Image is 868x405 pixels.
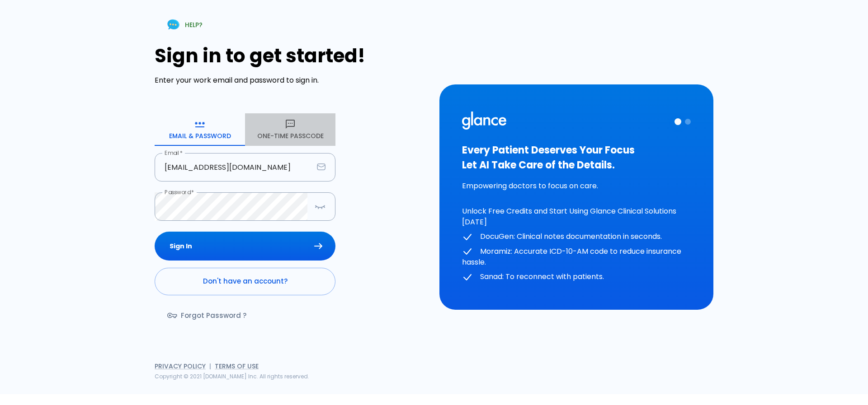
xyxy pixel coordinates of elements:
[155,268,335,295] a: Don't have an account?
[155,303,261,329] a: Forgot Password ?
[155,13,213,36] a: HELP?
[462,143,691,172] h3: Every Patient Deserves Your Focus Let AI Take Care of the Details.
[462,271,691,283] p: Sanad: To reconnect with patients.
[155,232,335,261] button: Sign In
[155,75,429,86] p: Enter your work email and password to sign in.
[155,153,313,182] input: dr.ahmed@clinic.com
[462,246,691,268] p: Moramiz: Accurate ICD-10-AM code to reduce insurance hassle.
[245,113,335,146] button: One-Time Passcode
[209,362,211,371] span: |
[462,206,691,228] p: Unlock Free Credits and Start Using Glance Clinical Solutions [DATE]
[462,231,691,242] p: DocuGen: Clinical notes documentation in seconds.
[165,17,181,33] img: Chat Support
[155,113,245,146] button: Email & Password
[462,181,691,191] p: Empowering doctors to focus on care.
[215,362,259,371] a: Terms of Use
[155,372,309,380] span: Copyright © 2021 [DOMAIN_NAME] Inc. All rights reserved.
[155,45,429,67] h1: Sign in to get started!
[155,362,206,371] a: Privacy Policy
